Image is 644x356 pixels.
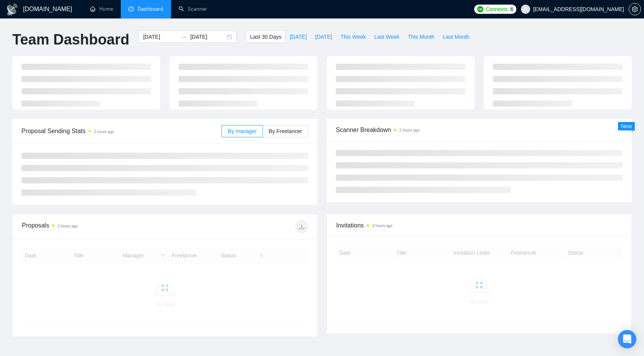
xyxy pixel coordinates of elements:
span: Invitations [336,221,622,230]
h1: Team Dashboard [12,31,129,49]
span: By manager [228,128,256,134]
button: This Week [336,31,370,43]
span: New [621,123,632,129]
div: Open Intercom Messenger [618,330,636,348]
span: Last Month [443,33,469,41]
button: Last Month [439,31,473,43]
a: homeHome [90,6,113,12]
a: searchScanner [179,6,207,12]
span: By Freelancer [269,128,302,134]
button: Last Week [370,31,404,43]
input: Start date [143,33,178,41]
span: Last 30 Days [250,33,281,41]
button: [DATE] [311,31,336,43]
span: [DATE] [290,33,307,41]
a: setting [629,6,641,12]
span: to [181,34,187,40]
span: swap-right [181,34,187,40]
button: [DATE] [286,31,311,43]
button: Last 30 Days [246,31,286,43]
span: Connects: [486,5,509,13]
span: This Week [340,33,366,41]
span: This Month [408,33,434,41]
span: [DATE] [315,33,332,41]
button: This Month [404,31,439,43]
div: Proposals [22,221,165,233]
span: setting [629,6,641,12]
span: Last Week [374,33,399,41]
time: 3 hours ago [372,224,393,228]
img: upwork-logo.png [477,6,483,12]
span: Proposal Sending Stats [21,126,222,136]
time: 2 hours ago [58,224,78,228]
button: setting [629,3,641,15]
span: 6 [510,5,513,13]
input: End date [190,33,225,41]
img: logo [6,3,18,16]
span: Scanner Breakdown [336,125,623,135]
span: Dashboard [138,6,163,12]
time: 2 hours ago [94,130,114,134]
span: dashboard [128,6,134,12]
time: 2 hours ago [399,128,420,132]
span: user [523,7,528,12]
